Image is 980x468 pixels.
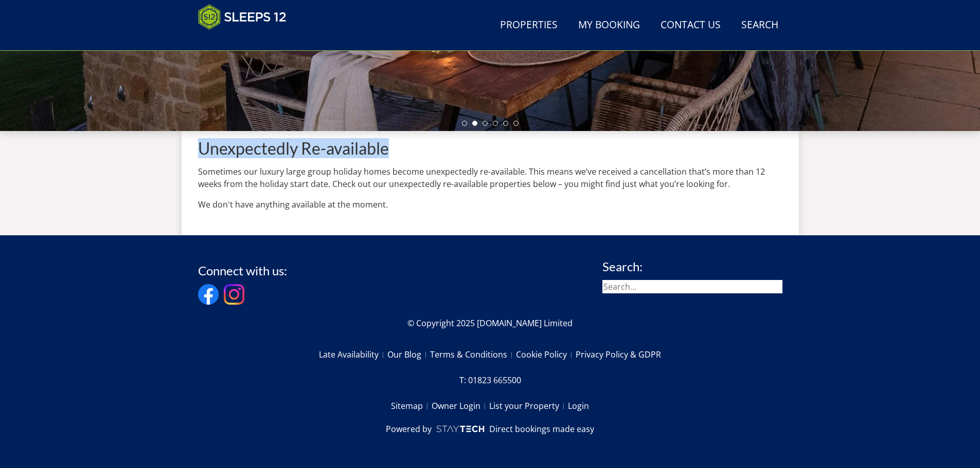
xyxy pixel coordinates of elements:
img: Instagram [224,284,244,305]
h1: Unexpectedly Re-available [198,139,782,157]
a: My Booking [574,14,644,37]
a: Properties [496,14,562,37]
p: © Copyright 2025 [DOMAIN_NAME] Limited [198,317,782,329]
a: Login [568,397,589,415]
a: Owner Login [432,397,489,415]
a: Privacy Policy & GDPR [576,346,661,363]
a: Our Blog [387,346,430,363]
img: Sleeps 12 [198,4,287,30]
a: Search [737,14,782,37]
a: List your Property [489,397,568,415]
a: Terms & Conditions [430,346,516,363]
h3: Connect with us: [198,264,287,277]
p: We don't have anything available at the moment. [198,198,782,211]
h3: Search: [602,260,782,273]
img: scrumpy.png [436,423,485,435]
iframe: Customer reviews powered by Trustpilot [193,36,301,45]
p: Sometimes our luxury large group holiday homes become unexpectedly re-available. This means we’ve... [198,165,782,190]
a: Late Availability [319,346,387,363]
a: Sitemap [391,397,432,415]
a: T: 01823 665500 [459,371,521,389]
a: Contact Us [656,14,725,37]
img: Facebook [198,284,219,305]
a: Powered byDirect bookings made easy [386,423,594,435]
input: Search... [602,280,782,293]
a: Cookie Policy [516,346,576,363]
